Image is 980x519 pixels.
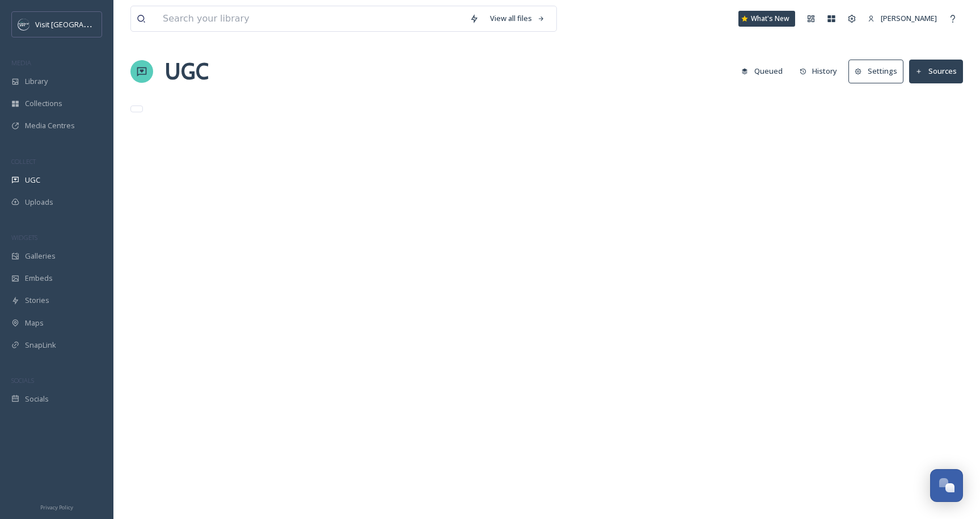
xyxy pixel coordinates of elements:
span: MEDIA [11,58,31,67]
span: WIDGETS [11,233,37,242]
input: Search your library [157,6,464,31]
span: Library [25,76,48,87]
span: Maps [25,318,44,328]
span: SOCIALS [11,376,34,385]
button: Sources [909,60,963,83]
a: What's New [738,11,795,27]
button: History [794,60,843,82]
button: Open Chat [930,469,963,502]
span: Stories [25,295,49,306]
span: COLLECT [11,157,36,166]
span: Privacy Policy [40,504,73,511]
span: SnapLink [25,340,56,351]
span: Embeds [25,273,53,284]
a: View all files [484,7,551,29]
a: Queued [736,60,794,82]
span: Uploads [25,197,53,208]
a: [PERSON_NAME] [862,7,943,29]
span: Socials [25,394,49,404]
span: Visit [GEOGRAPHIC_DATA] [35,19,123,29]
span: [PERSON_NAME] [881,13,937,23]
span: Galleries [25,251,56,261]
span: UGC [25,175,40,185]
button: Settings [848,60,903,83]
span: Collections [25,98,62,109]
button: Queued [736,60,788,82]
a: Privacy Policy [40,500,73,513]
img: c3es6xdrejuflcaqpovn.png [18,19,29,30]
a: History [794,60,849,82]
a: UGC [164,54,209,88]
a: Settings [848,60,909,83]
span: Media Centres [25,120,75,131]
